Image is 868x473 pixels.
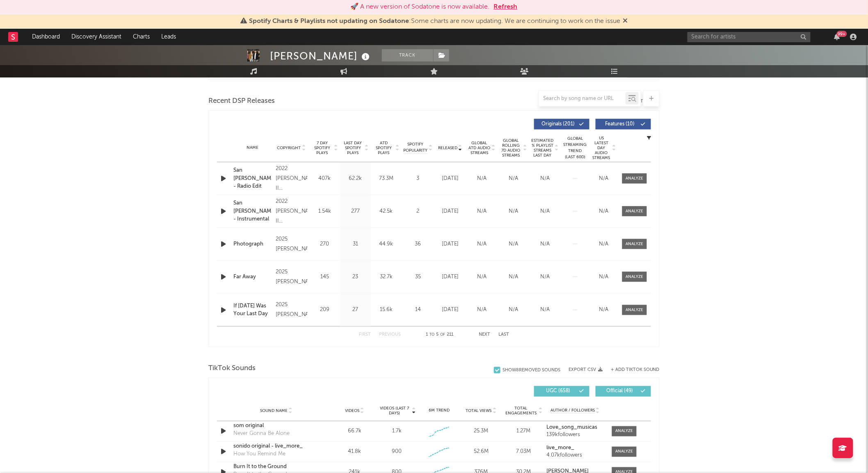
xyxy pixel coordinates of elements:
div: 36 [404,240,432,248]
div: 3 [404,175,432,183]
span: Copyright [277,146,301,150]
div: N/A [468,175,496,183]
div: 35 [404,273,432,281]
div: N/A [500,207,527,216]
span: Author / Followers [550,408,595,414]
button: Previous [379,332,401,337]
button: Track [382,49,433,61]
div: N/A [468,273,496,281]
div: N/A [592,207,616,216]
button: Official(49) [596,386,651,397]
span: Last Day Spotify Plays [342,141,364,155]
span: Spotify Charts & Playlists not updating on Sodatone [249,18,409,25]
span: Videos [345,409,359,414]
div: [DATE] [436,207,464,216]
button: UGC(658) [534,386,589,397]
div: 1.27M [505,428,543,436]
span: Total Engagements [505,406,538,416]
div: [DATE] [436,175,464,183]
div: 2 [404,207,432,216]
div: 52.6M [462,448,500,456]
a: San [PERSON_NAME] - Radio Edit [233,166,272,191]
button: Export CSV [569,367,603,372]
div: N/A [500,175,527,183]
div: 23 [342,273,369,281]
div: sonido original - live_more_ [233,443,319,451]
span: Global ATD Audio Streams [468,141,491,155]
div: N/A [592,240,616,248]
button: + Add TikTok Sound [611,368,660,372]
div: [DATE] [436,273,464,281]
div: N/A [531,273,559,281]
div: [PERSON_NAME] [270,49,372,63]
div: 2025 [PERSON_NAME] [276,300,307,320]
div: 900 [392,448,402,456]
div: 2025 [PERSON_NAME] [276,234,307,254]
a: If [DATE] Was Your Last Day [233,302,272,318]
a: Burn It to the Ground [233,463,319,471]
div: San [PERSON_NAME] - Instrumental [233,199,272,223]
div: Name [233,145,272,151]
div: 139k followers [547,432,604,438]
a: Far Away [233,273,272,281]
span: UGC ( 658 ) [539,389,577,394]
div: N/A [468,306,496,314]
div: 🚀 A new version of Sodatone is now available. [351,2,490,12]
span: TikTok Sounds [208,364,256,373]
input: Search for artists [688,32,811,42]
div: N/A [468,240,496,248]
span: Total Views [466,409,492,414]
a: Discovery Assistant [66,29,127,45]
a: live_more_ [547,446,604,451]
div: N/A [531,175,559,183]
button: First [359,332,371,337]
input: Search by song name or URL [539,96,626,102]
a: Love_song_musicas [547,425,604,431]
div: Show 8 Removed Sounds [503,368,560,373]
div: 25.3M [462,428,500,436]
div: 62.2k [342,175,369,183]
span: of [441,333,445,337]
div: N/A [500,240,527,248]
span: Sound Name [260,409,288,414]
div: 41.8k [336,448,374,456]
div: Never Gonna Be Alone [233,430,290,438]
div: 15.6k [373,306,400,314]
div: 209 [311,306,338,314]
div: 270 [311,240,338,248]
div: 14 [404,306,432,314]
span: Videos (last 7 days) [378,406,411,416]
button: Refresh [494,2,518,12]
button: + Add TikTok Sound [603,368,660,372]
button: 99+ [834,34,840,40]
span: ATD Spotify Plays [373,141,395,155]
strong: Love_song_musicas [547,425,598,430]
div: N/A [531,207,559,216]
span: Originals ( 201 ) [539,122,577,127]
div: 2022 [PERSON_NAME] II Productions, Inc. under exclusive license to BMG Rights Management (US) LLC [276,197,307,226]
div: 73.3M [373,175,400,183]
span: Features ( 10 ) [601,122,639,127]
a: Photograph [233,240,272,248]
button: Features(10) [596,119,651,130]
button: Next [479,332,490,337]
a: Charts [127,29,155,45]
div: som original [233,422,319,430]
span: Global Rolling 7D Audio Streams [500,138,522,158]
div: 277 [342,207,369,216]
div: Global Streaming Trend (Last 60D) [563,136,587,160]
div: 42.5k [373,207,400,216]
div: [DATE] [436,306,464,314]
div: 6M Trend [420,408,458,414]
div: 2022 [PERSON_NAME] II Productions, Inc. under exclusive license to BMG Rights Management (US) LLC [276,164,307,193]
strong: live_more_ [547,446,575,451]
button: Last [498,332,509,337]
div: 2025 [PERSON_NAME] [276,267,307,287]
div: N/A [592,175,616,183]
div: N/A [468,207,496,216]
div: 44.9k [373,240,400,248]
